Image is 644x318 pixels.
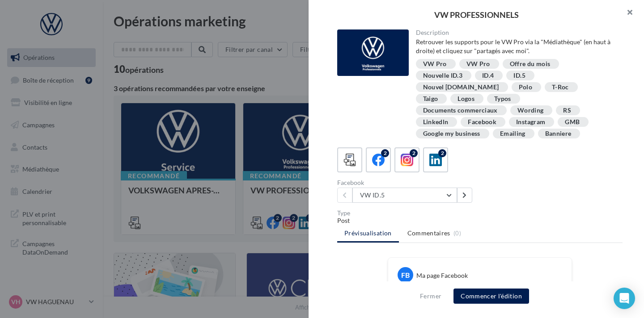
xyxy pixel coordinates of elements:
div: Polo [519,84,532,91]
span: Commentaires [407,229,450,238]
div: ID.5 [513,72,525,79]
div: Taigo [423,96,438,102]
div: Linkedln [423,119,449,126]
div: Documents commerciaux [423,107,498,114]
div: RS [563,107,571,114]
div: Wording [517,107,543,114]
div: Facebook [337,180,476,186]
div: Post [337,216,623,225]
div: Facebook [468,119,496,126]
div: Banniere [545,130,572,137]
span: (0) [453,230,461,237]
div: Description [416,29,616,36]
div: Offre du mois [510,61,551,67]
button: Commencer l'édition [453,289,529,304]
div: 2 [438,149,446,157]
div: 2 [381,149,389,157]
div: Retrouver les supports pour le VW Pro via la "Médiathèque" (en haut à droite) et cliquez sur "par... [416,38,616,55]
div: Logos [458,96,475,102]
div: VW Pro [423,61,447,67]
div: VW Pro [466,61,490,67]
div: VW PROFESSIONNELS [323,11,630,19]
div: Google my business [423,130,480,137]
div: Open Intercom Messenger [614,288,635,309]
div: 2 [410,149,418,157]
button: VW ID.5 [352,188,457,203]
div: Emailing [500,130,525,137]
div: Ma page Facebook [416,271,468,280]
div: FB [398,267,413,283]
div: Instagram [516,119,545,126]
div: ID.4 [482,72,494,79]
div: Type [337,210,623,216]
div: Nouvelle ID.3 [423,72,463,79]
button: Fermer [416,291,445,301]
div: GMB [565,119,580,126]
div: T-Roc [552,84,569,91]
div: Typos [494,96,511,102]
div: Nouvel [DOMAIN_NAME] [423,84,499,91]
